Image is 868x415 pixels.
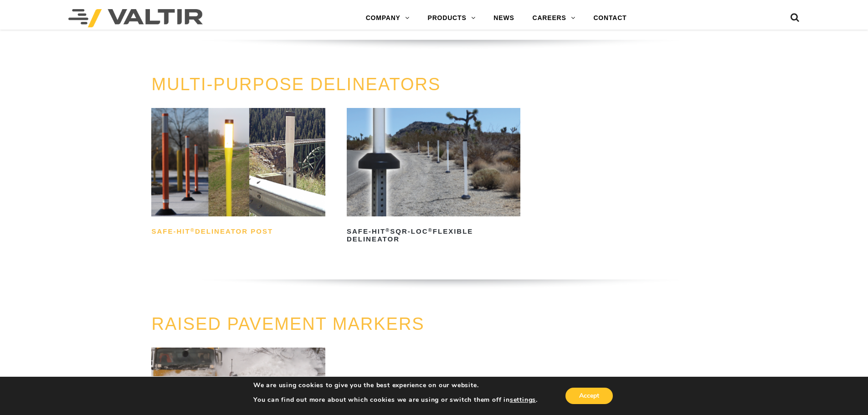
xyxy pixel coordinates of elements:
a: COMPANY [357,9,419,27]
a: CONTACT [584,9,636,27]
sup: ® [190,227,195,233]
sup: ® [428,227,433,233]
a: Safe-Hit®SQR-LOC®Flexible Delineator [347,108,520,246]
img: Valtir [68,9,203,27]
a: CAREERS [524,9,585,27]
a: NEWS [484,9,523,27]
p: You can find out more about which cookies we are using or switch them off in . [253,396,538,404]
button: Accept [565,388,613,404]
button: settings [510,396,536,404]
p: We are using cookies to give you the best experience on our website. [253,381,538,389]
a: MULTI-PURPOSE DELINEATORS [151,75,441,94]
h2: Safe-Hit Delineator Post [151,225,325,239]
sup: ® [385,227,390,233]
a: Safe-Hit®Delineator Post [151,108,325,239]
a: RAISED PAVEMENT MARKERS [151,314,424,333]
h2: Safe-Hit SQR-LOC Flexible Delineator [347,225,520,246]
a: PRODUCTS [419,9,485,27]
